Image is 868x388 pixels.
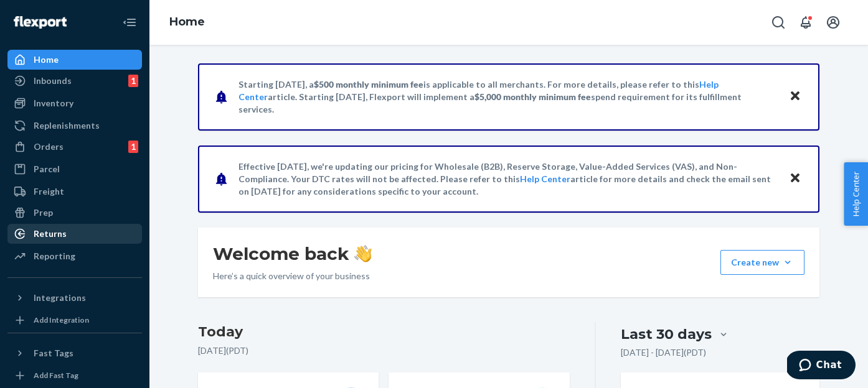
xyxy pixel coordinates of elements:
[474,91,591,102] span: $5,000 monthly minimum fee
[720,250,804,275] button: Create new
[621,346,706,359] p: [DATE] - [DATE] ( PDT )
[7,368,142,383] a: Add Fast Tag
[7,313,142,328] a: Add Integration
[169,15,205,29] a: Home
[34,185,64,198] div: Freight
[7,182,142,201] a: Freight
[34,141,64,153] div: Orders
[159,4,215,40] ol: breadcrumbs
[7,159,142,179] a: Parcel
[34,163,60,175] div: Parcel
[354,245,372,262] img: hand-wave emoji
[34,119,100,132] div: Replenishments
[117,10,142,35] button: Close Navigation
[7,137,142,157] a: Orders1
[7,343,142,363] button: Fast Tags
[7,71,142,91] a: Inbounds1
[7,93,142,113] a: Inventory
[34,75,72,87] div: Inbounds
[821,10,846,35] button: Open account menu
[520,173,570,184] a: Help Center
[793,10,818,35] button: Open notifications
[787,88,803,106] button: Close
[238,160,777,198] p: Effective [DATE], we're updating our pricing for Wholesale (B2B), Reserve Storage, Value-Added Se...
[7,203,142,223] a: Prep
[787,351,856,382] iframe: Opens a widget where you can chat to one of our agents
[7,50,142,70] a: Home
[844,162,868,226] button: Help Center
[128,141,138,153] div: 1
[7,246,142,266] a: Reporting
[34,228,67,240] div: Returns
[34,250,75,262] div: Reporting
[213,242,372,265] h1: Welcome back
[621,325,712,344] div: Last 30 days
[198,344,570,357] p: [DATE] ( PDT )
[198,322,570,342] h3: Today
[34,292,86,304] div: Integrations
[766,10,791,35] button: Open Search Box
[34,315,89,325] div: Add Integration
[238,78,777,116] p: Starting [DATE], a is applicable to all merchants. For more details, please refer to this article...
[34,53,59,66] div: Home
[34,206,53,219] div: Prep
[7,288,142,308] button: Integrations
[128,75,138,87] div: 1
[34,370,78,381] div: Add Fast Tag
[14,16,67,29] img: Flexport logo
[787,170,803,188] button: Close
[34,97,73,109] div: Inventory
[34,347,73,359] div: Fast Tags
[7,224,142,244] a: Returns
[314,79,423,90] span: $500 monthly minimum fee
[213,270,372,282] p: Here’s a quick overview of your business
[7,116,142,136] a: Replenishments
